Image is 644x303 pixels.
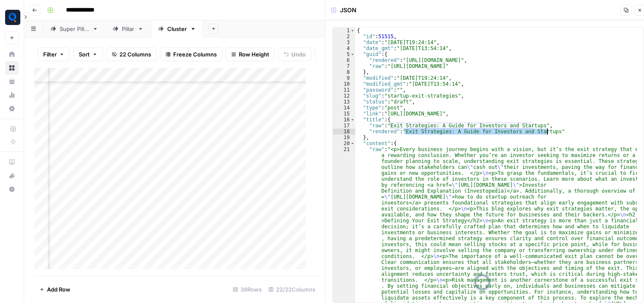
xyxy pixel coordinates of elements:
[239,50,269,59] span: Row Height
[333,135,355,140] div: 19
[160,48,222,61] button: Freeze Columns
[38,48,70,61] button: Filter
[105,20,151,37] a: Pillar
[265,283,319,296] div: 22/22 Columns
[333,111,355,117] div: 15
[5,61,19,75] a: Browse
[333,75,355,81] div: 9
[333,117,355,123] div: 16
[333,45,355,51] div: 4
[333,51,355,57] div: 5
[43,50,57,59] span: Filter
[229,283,265,296] div: 38 Rows
[333,81,355,87] div: 10
[151,20,203,37] a: Cluster
[333,140,355,146] div: 20
[5,102,19,115] a: Settings
[333,39,355,45] div: 3
[333,99,355,105] div: 13
[350,51,355,57] span: Toggle code folding, rows 5 through 8
[5,88,19,102] a: Usage
[167,25,187,33] div: Cluster
[5,7,19,28] button: Workspace: Qubit - SEO
[333,63,355,69] div: 7
[333,87,355,93] div: 11
[291,50,306,59] span: Undo
[333,105,355,111] div: 14
[122,25,134,33] div: Pillar
[73,48,103,61] button: Sort
[119,50,151,59] span: 22 Columns
[333,69,355,75] div: 8
[226,48,275,61] button: Row Height
[333,34,355,39] div: 2
[278,48,311,61] button: Undo
[350,140,355,146] span: Toggle code folding, rows 20 through 25
[333,28,355,34] div: 1
[5,169,19,182] button: What's new?
[6,169,18,182] div: What's new?
[173,50,217,59] span: Freeze Columns
[5,182,19,196] button: Help + Support
[47,285,70,294] span: Add Row
[5,155,19,169] a: AirOps Academy
[5,75,19,88] a: Your Data
[106,48,157,61] button: 22 Columns
[331,6,357,14] div: JSON
[60,25,89,33] div: Super Pillar
[79,50,90,59] span: Sort
[333,57,355,63] div: 6
[34,283,75,296] button: Add Row
[5,10,20,25] img: Qubit - SEO Logo
[333,123,355,129] div: 17
[333,129,355,135] div: 18
[350,28,355,34] span: Toggle code folding, rows 1 through 361
[5,48,19,61] a: Home
[350,117,355,123] span: Toggle code folding, rows 16 through 19
[43,20,105,37] a: Super Pillar
[333,93,355,99] div: 12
